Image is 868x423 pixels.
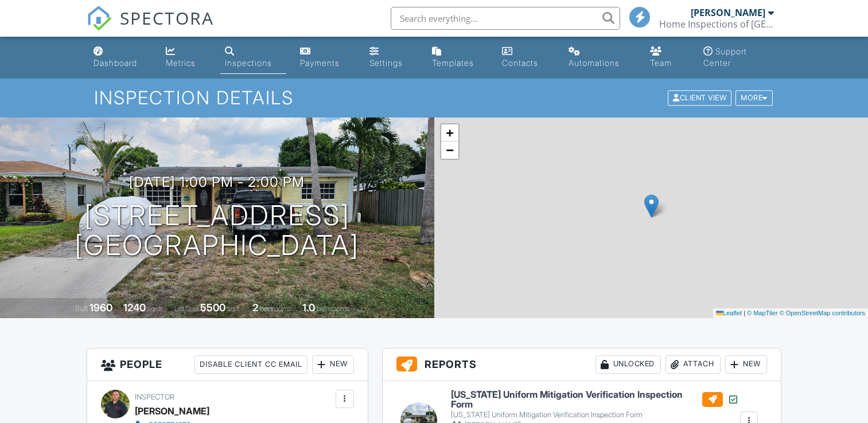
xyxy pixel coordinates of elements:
a: Payments [295,41,356,74]
span: Inspector [135,393,174,401]
div: [US_STATE] Uniform Mitigation Verification Inspection Form [451,410,738,420]
div: Attach [665,355,721,374]
a: Dashboard [89,41,152,74]
span: Lot Size [174,304,198,313]
input: Search everything... [391,7,620,30]
a: Settings [365,41,418,74]
h1: [STREET_ADDRESS] [GEOGRAPHIC_DATA] [75,201,359,261]
div: Inspections [225,58,272,68]
span: sq.ft. [227,304,242,313]
a: © OpenStreetMap contributors [780,310,865,316]
span: Built [75,304,88,313]
a: Metrics [161,41,211,74]
a: Zoom in [441,124,458,142]
span: − [446,143,453,157]
a: SPECTORA [87,15,214,40]
div: More [735,91,773,106]
a: Inspections [220,41,287,74]
a: Zoom out [441,142,458,159]
h3: Reports [383,348,781,381]
img: Marker [644,194,659,218]
a: Client View [667,93,734,101]
div: Dashboard [94,58,137,68]
a: Automations (Basic) [564,41,636,74]
div: Client View [668,91,731,106]
span: + [446,126,453,140]
div: 1240 [123,301,146,314]
div: Settings [369,58,403,68]
div: Disable Client CC Email [194,355,308,374]
span: bathrooms [317,304,349,313]
div: Unlocked [595,355,661,374]
a: Support Center [699,41,779,74]
h6: [US_STATE] Uniform Mitigation Verification Inspection Form [451,390,738,410]
h3: People [87,348,367,381]
div: Automations [569,58,620,68]
div: Templates [432,58,474,68]
div: Home Inspections of Southeast FL, Inc. [659,18,774,30]
h3: [DATE] 1:00 pm - 2:00 pm [129,174,305,190]
div: Payments [300,58,340,68]
span: | [744,310,745,316]
h1: Inspection Details [94,88,774,108]
div: Support Center [703,46,747,68]
div: Contacts [502,58,538,68]
div: 2 [252,301,258,314]
div: 5500 [200,301,225,314]
div: Metrics [166,58,196,68]
div: 1.0 [302,301,315,314]
div: New [312,355,354,374]
a: Contacts [497,41,554,74]
span: bedrooms [260,304,291,313]
a: Team [645,41,690,74]
div: Team [650,58,672,68]
div: [PERSON_NAME] [691,7,765,18]
div: New [725,355,767,374]
a: © MapTiler [747,310,778,316]
div: 1960 [89,301,112,314]
span: sq. ft. [147,304,164,313]
img: The Best Home Inspection Software - Spectora [87,6,112,31]
div: [PERSON_NAME] [135,402,209,420]
a: Leaflet [716,310,742,316]
a: Templates [427,41,489,74]
span: SPECTORA [120,6,214,30]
